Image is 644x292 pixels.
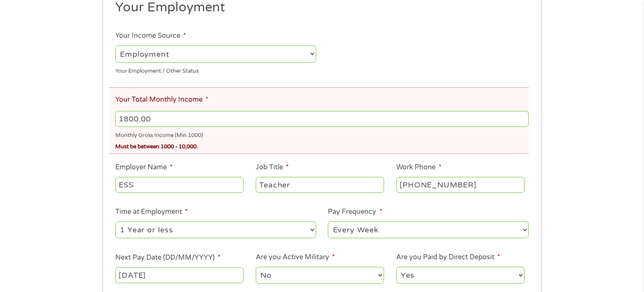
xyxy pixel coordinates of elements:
input: ---Click Here for Calendar --- [115,267,244,283]
label: Are you Active Military [256,253,335,262]
label: Your Total Monthly Income [115,95,208,104]
div: Monthly Gross Income (Min 1000) [115,129,529,140]
input: 1800 [115,111,529,127]
label: Time at Employment [115,208,188,216]
label: Employer Name [115,163,173,172]
label: Next Pay Date (DD/MM/YYYY) [115,253,221,262]
label: Job Title [256,163,289,172]
label: Work Phone [396,163,441,172]
div: Your Employment / Other Status [115,64,316,75]
label: Pay Frequency [328,208,382,216]
input: Cashier [256,177,384,193]
label: Your Income Source [115,32,186,40]
input: (231) 754-4010 [396,177,525,193]
input: Walmart [115,177,244,193]
div: Must be between 1000 - 10,000. [115,140,529,151]
label: Are you Paid by Direct Deposit [396,253,500,262]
